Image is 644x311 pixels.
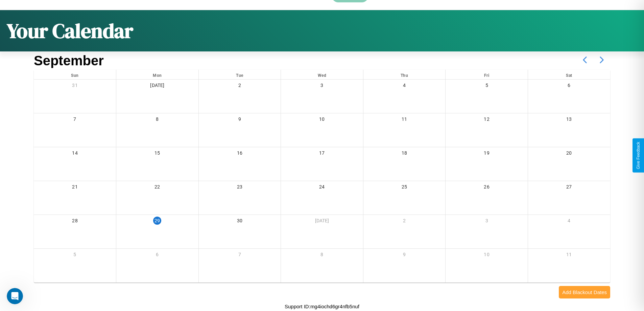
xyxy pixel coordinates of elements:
[116,249,198,263] div: 6
[34,53,104,68] h2: September
[199,147,281,161] div: 16
[446,147,528,161] div: 19
[363,80,446,93] div: 4
[281,181,363,195] div: 24
[446,215,528,229] div: 3
[559,286,610,298] button: Add Blackout Dates
[528,80,610,93] div: 6
[199,215,281,229] div: 30
[363,70,446,79] div: Thu
[528,113,610,127] div: 13
[34,70,116,79] div: Sun
[446,113,528,127] div: 12
[281,147,363,161] div: 17
[281,80,363,93] div: 3
[34,249,116,263] div: 5
[285,302,359,311] p: Support ID: mg4iochd6gr4nfb5nuf
[446,80,528,93] div: 5
[281,70,363,79] div: Wed
[116,70,198,79] div: Mon
[116,147,198,161] div: 15
[363,113,446,127] div: 11
[281,215,363,229] div: [DATE]
[363,249,446,263] div: 9
[34,215,116,229] div: 28
[199,181,281,195] div: 23
[446,249,528,263] div: 10
[116,113,198,127] div: 8
[199,113,281,127] div: 9
[528,215,610,229] div: 4
[34,80,116,93] div: 31
[199,80,281,93] div: 2
[363,181,446,195] div: 25
[281,113,363,127] div: 10
[528,249,610,263] div: 11
[528,181,610,195] div: 27
[446,70,528,79] div: Fri
[116,80,198,93] div: [DATE]
[363,215,446,229] div: 2
[281,249,363,263] div: 8
[7,17,133,45] h1: Your Calendar
[7,288,23,304] iframe: Intercom live chat
[199,70,281,79] div: Tue
[34,181,116,195] div: 21
[446,181,528,195] div: 26
[363,147,446,161] div: 18
[528,70,610,79] div: Sat
[116,181,198,195] div: 22
[528,147,610,161] div: 20
[636,142,641,169] div: Give Feedback
[199,249,281,263] div: 7
[34,113,116,127] div: 7
[153,217,161,225] div: 29
[34,147,116,161] div: 14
